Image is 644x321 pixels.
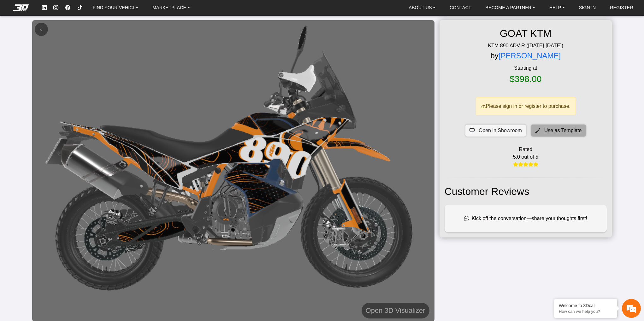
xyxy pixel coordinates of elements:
[490,50,561,62] h4: by
[559,309,612,314] p: How can we help you?
[37,74,87,134] span: We're online!
[576,3,599,13] a: SIGN IN
[495,25,557,42] h2: GOAT KTM
[42,33,115,41] div: Chat with us now
[483,42,569,50] span: KTM 890 ADV R ([DATE]-[DATE])
[479,127,522,134] span: Open in Showroom
[103,3,119,18] div: Minimize live chat window
[559,303,612,308] div: Welcome to 3Dcal
[42,186,81,206] div: FAQs
[3,164,120,186] textarea: Type your message and hit 'Enter'
[90,3,141,13] a: FIND YOUR VEHICLE
[544,127,582,134] span: Use as Template
[513,153,538,161] span: 5.0 out of 5
[447,3,474,13] a: CONTACT
[150,3,192,13] a: MARKETPLACE
[445,183,607,200] h2: Customer Reviews
[531,125,586,137] button: Use as Template
[81,186,120,206] div: Articles
[510,72,541,86] h2: $398.00
[519,146,532,153] span: Rated
[607,3,636,13] a: REGISTER
[483,3,537,13] a: BECOME A PARTNER
[547,3,567,13] a: HELP
[476,97,576,115] div: Please sign in or register to purchase.
[406,3,438,13] a: ABOUT US
[362,303,429,318] button: Open 3D Visualizer
[7,32,16,42] div: Navigation go back
[445,64,607,72] span: Starting at
[3,197,42,202] span: Conversation
[465,125,526,137] button: Open in Showroom
[366,305,425,316] h5: Open 3D Visualizer
[472,215,587,222] span: Kick off the conversation—share your thoughts first!
[499,51,561,60] a: [PERSON_NAME]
